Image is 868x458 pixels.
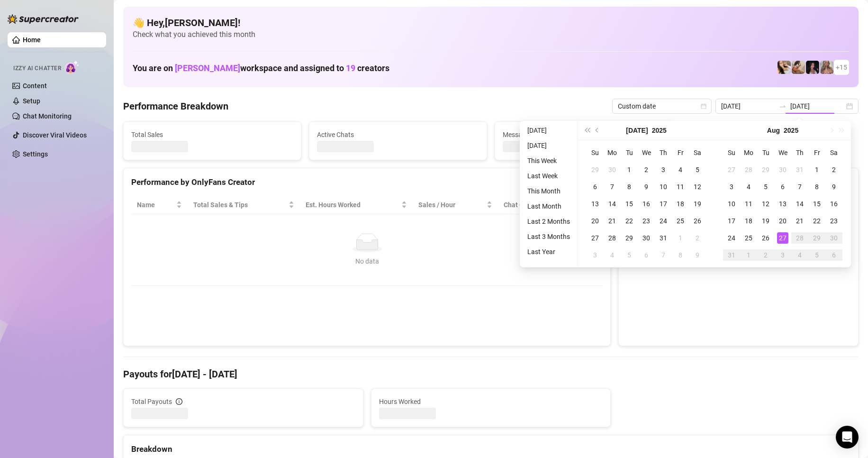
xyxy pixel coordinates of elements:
[23,36,41,44] a: Home
[779,102,787,110] span: to
[498,196,603,214] th: Chat Conversion
[13,64,61,73] span: Izzy AI Chatter
[131,129,293,140] span: Total Sales
[131,176,603,189] div: Performance by OnlyFans Creator
[176,398,182,405] span: info-circle
[379,396,603,407] span: Hours Worked
[721,101,775,111] input: Start date
[188,196,300,214] th: Total Sales & Tips
[131,443,850,456] div: Breakdown
[346,63,355,73] span: 19
[792,61,805,74] img: Kayla (@kaylathaylababy)
[836,426,859,449] div: Open Intercom Messenger
[131,196,188,214] th: Name
[23,150,48,158] a: Settings
[23,97,40,105] a: Setup
[626,176,850,189] div: Sales by OnlyFans Creator
[503,129,665,140] span: Messages Sent
[175,63,240,73] span: [PERSON_NAME]
[779,102,787,110] span: swap-right
[778,61,791,74] img: Avry (@avryjennerfree)
[504,200,589,210] span: Chat Conversion
[133,16,849,29] h4: 👋 Hey, [PERSON_NAME] !
[23,112,72,120] a: Chat Monitoring
[123,100,228,113] h4: Performance Breakdown
[23,131,87,139] a: Discover Viral Videos
[133,29,849,40] span: Check what you achieved this month
[306,200,399,210] div: Est. Hours Worked
[418,200,485,210] span: Sales / Hour
[131,396,172,407] span: Total Payouts
[413,196,498,214] th: Sales / Hour
[65,60,80,74] img: AI Chatter
[317,129,479,140] span: Active Chats
[618,99,706,113] span: Custom date
[141,256,593,266] div: No data
[133,63,389,73] h1: You are on workspace and assigned to creators
[193,200,287,210] span: Total Sales & Tips
[806,61,819,74] img: Baby (@babyyyybellaa)
[836,62,847,73] span: + 15
[790,101,844,111] input: End date
[820,61,833,74] img: Kenzie (@dmaxkenz)
[701,103,706,109] span: calendar
[23,82,47,90] a: Content
[123,367,859,381] h4: Payouts for [DATE] - [DATE]
[137,200,174,210] span: Name
[8,14,79,24] img: logo-BBDzfeDw.svg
